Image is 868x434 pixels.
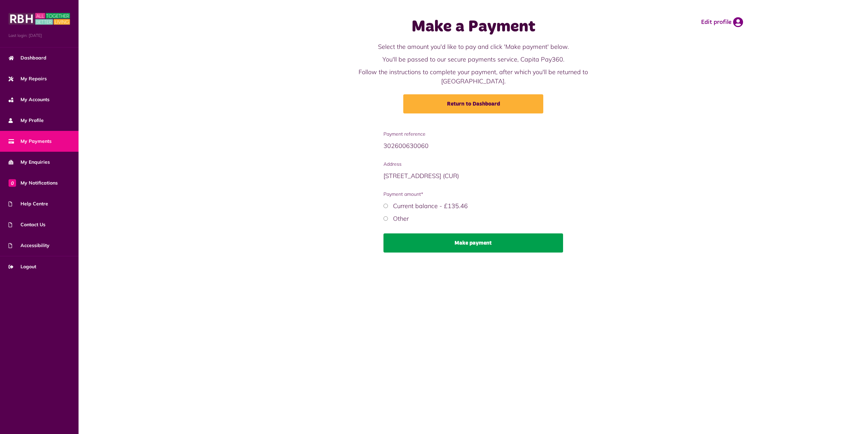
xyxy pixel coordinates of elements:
p: Follow the instructions to complete your payment, after which you'll be returned to [GEOGRAPHIC_D... [337,67,610,86]
span: Address [383,161,563,168]
span: Dashboard [9,54,46,62]
img: MyRBH [9,12,70,26]
span: Last login: [DATE] [9,32,70,39]
span: 302600630060 [383,142,429,150]
span: My Accounts [9,96,50,103]
a: Return to Dashboard [403,94,543,113]
span: My Payments [9,138,52,145]
h1: Make a Payment [337,17,610,37]
span: My Enquiries [9,159,50,166]
span: [STREET_ADDRESS] (CUR) [383,172,459,180]
span: Help Centre [9,200,48,207]
span: Accessibility [9,242,50,249]
p: You'll be passed to our secure payments service, Capita Pay360. [337,55,610,64]
p: Select the amount you'd like to pay and click 'Make payment' below. [337,42,610,51]
span: My Notifications [9,179,58,187]
span: My Profile [9,117,44,124]
span: Contact Us [9,221,45,228]
span: 0 [9,179,16,187]
button: Make payment [383,233,563,253]
span: Payment amount* [383,191,563,198]
a: Edit profile [701,17,743,27]
label: Current balance - £135.46 [393,202,468,210]
span: Logout [9,263,36,270]
span: My Repairs [9,75,47,82]
span: Payment reference [383,131,563,138]
label: Other [393,215,409,222]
